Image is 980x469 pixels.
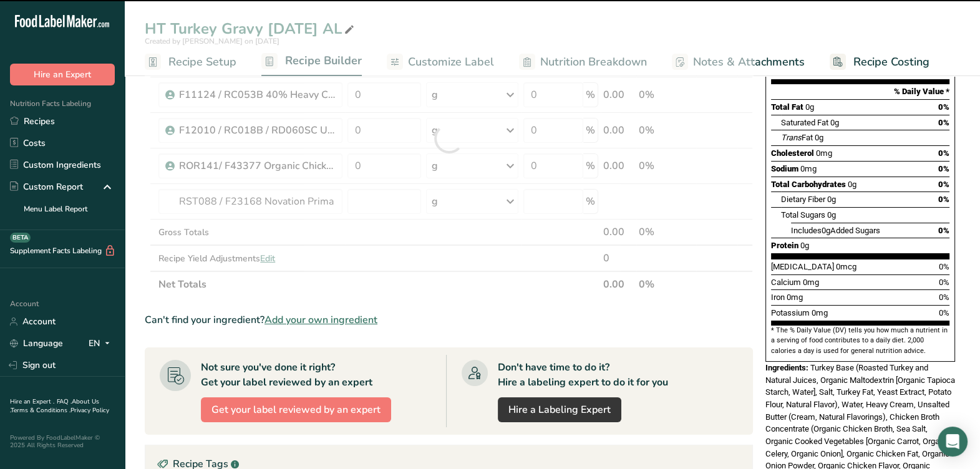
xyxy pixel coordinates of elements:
div: Not sure you've done it right? Get your label reviewed by an expert [201,360,372,390]
span: 0% [938,118,949,127]
span: 0g [805,102,814,112]
span: Total Carbohydrates [771,180,846,189]
span: Includes Added Sugars [791,226,880,235]
a: Privacy Policy [70,406,109,415]
a: FAQ . [57,397,72,406]
span: 0g [822,226,830,235]
button: Hire an Expert [10,64,115,85]
span: 0% [938,180,949,189]
span: 0mg [803,278,819,287]
span: 0mg [800,164,817,173]
a: Terms & Conditions . [11,406,70,415]
div: Powered By FoodLabelMaker © 2025 All Rights Reserved [10,434,115,449]
span: 0% [939,262,949,271]
span: Iron [771,293,785,302]
span: Potassium [771,308,810,317]
section: % Daily Value * [771,84,949,99]
span: 0% [938,226,949,235]
span: 0mcg [836,262,856,271]
section: * The % Daily Value (DV) tells you how much a nutrient in a serving of food contributes to a dail... [771,326,949,356]
span: 0% [938,164,949,173]
span: Dietary Fiber [781,195,825,204]
span: Total Fat [771,102,803,112]
span: 0mg [816,148,832,158]
span: 0g [848,180,856,189]
span: Get your label reviewed by an expert [211,402,381,417]
span: Ingredients: [765,363,808,372]
span: 0mg [787,293,803,302]
a: Hire a Labeling Expert [498,397,621,422]
a: Hire an Expert . [10,397,54,406]
span: Calcium [771,278,801,287]
span: [MEDICAL_DATA] [771,262,834,271]
span: Recipe Costing [853,54,929,70]
div: Don't have time to do it? Hire a labeling expert to do it for you [498,360,668,390]
span: 0% [938,102,949,112]
div: Custom Report [10,180,83,193]
span: 0% [939,308,949,317]
span: Cholesterol [771,148,814,158]
span: Protein [771,241,798,250]
span: 0% [939,278,949,287]
a: About Us . [10,397,99,415]
i: Trans [781,133,802,142]
button: Get your label reviewed by an expert [201,397,391,422]
span: Total Sugars [781,210,825,220]
span: 0% [939,293,949,302]
div: Can't find your ingredient? [145,312,753,327]
span: 0% [938,148,949,158]
span: 0g [800,241,809,250]
div: Open Intercom Messenger [938,427,968,457]
span: Add your own ingredient [264,312,377,327]
span: Saturated Fat [781,118,828,127]
span: 0mg [812,308,828,317]
span: 0g [827,210,836,220]
div: EN [89,336,115,351]
span: Sodium [771,164,798,173]
a: Recipe Costing [830,48,929,76]
span: Fat [781,133,813,142]
span: 0g [830,118,839,127]
span: 0% [938,195,949,204]
span: 0g [827,195,836,204]
span: 0g [815,133,823,142]
div: BETA [10,233,31,243]
a: Language [10,332,63,354]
